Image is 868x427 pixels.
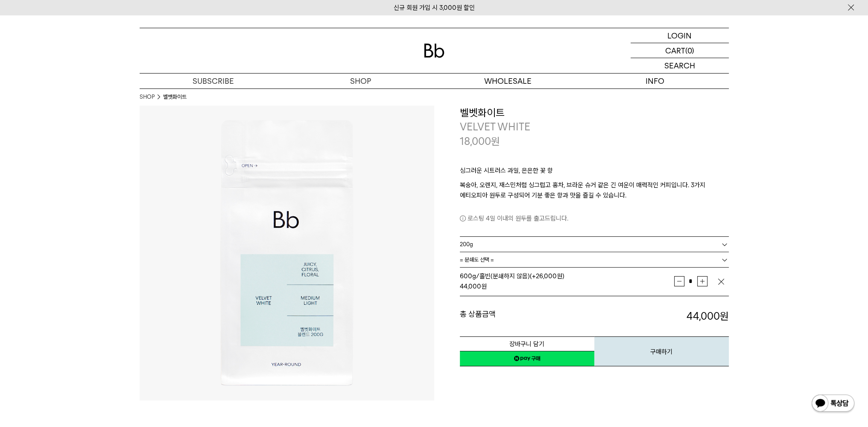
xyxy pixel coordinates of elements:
[460,180,729,200] p: 복숭아, 오렌지, 재스민처럼 싱그럽고 홍차, 브라운 슈거 같은 긴 여운이 매력적인 커피입니다. 3가지 에티오피아 원두로 구성되어 기분 좋은 향과 맛을 즐길 수 있습니다.
[685,43,694,58] p: (0)
[460,213,729,224] p: 로스팅 4일 이내의 원두를 출고드립니다.
[664,58,695,73] p: SEARCH
[460,336,594,351] button: 장바구니 담기
[460,165,729,180] p: 싱그러운 시트러스 과일, 은은한 꽃 향
[163,93,187,101] li: 벨벳화이트
[394,4,475,12] a: 신규 회원 가입 시 3,000원 할인
[674,276,684,286] button: 감소
[491,135,500,147] span: 원
[687,310,729,322] strong: 44,000
[140,93,155,101] a: SHOP
[667,28,692,43] p: LOGIN
[460,281,674,292] div: 원
[140,106,434,400] img: 벨벳화이트
[460,272,564,280] span: 600g/홀빈(분쇄하지 않음) (+26,000원)
[460,351,594,366] a: 새창
[434,74,582,88] p: WHOLESALE
[460,283,481,290] strong: 44,000
[460,252,494,267] span: = 분쇄도 선택 =
[460,237,473,252] span: 200g
[720,310,729,322] b: 원
[460,134,500,149] p: 18,000
[287,74,434,88] a: SHOP
[424,44,444,58] img: 로고
[582,74,729,88] p: INFO
[665,43,685,58] p: CART
[631,28,729,43] a: LOGIN
[811,394,855,414] img: 카카오톡 채널 1:1 채팅 버튼
[594,336,729,366] button: 구매하기
[717,277,725,286] img: 삭제
[460,106,729,120] h3: 벨벳화이트
[140,74,287,88] a: SUBSCRIBE
[460,120,729,134] p: VELVET WHITE
[460,309,594,324] dt: 총 상품금액
[631,43,729,58] a: CART (0)
[697,276,707,286] button: 증가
